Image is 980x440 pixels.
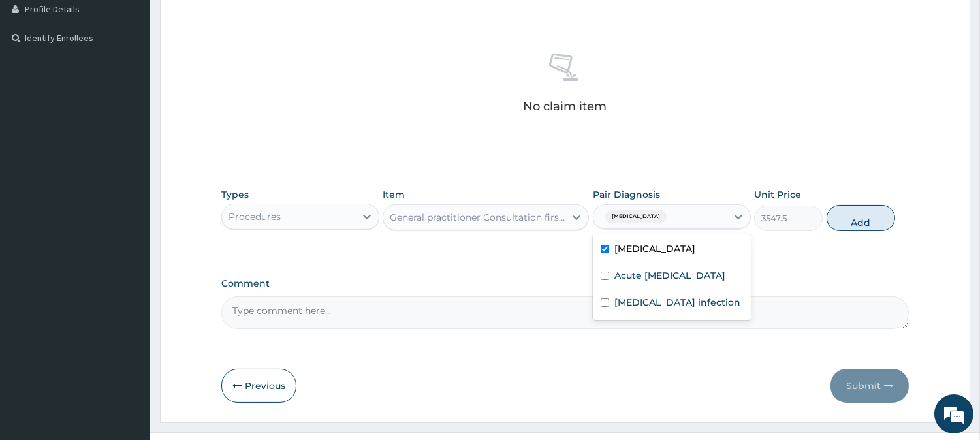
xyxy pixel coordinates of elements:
[827,205,895,231] button: Add
[221,369,296,403] button: Previous
[830,369,909,403] button: Submit
[754,188,801,201] label: Unit Price
[523,100,607,113] p: No claim item
[614,242,695,255] label: [MEDICAL_DATA]
[390,211,566,224] div: General practitioner Consultation first outpatient consultation
[614,269,725,282] label: Acute [MEDICAL_DATA]
[214,7,245,38] div: Minimize live chat window
[605,210,667,223] span: [MEDICAL_DATA]
[221,189,249,200] label: Types
[614,296,740,309] label: [MEDICAL_DATA] infection
[24,65,53,98] img: d_794563401_company_1708531726252_794563401
[221,278,909,289] label: Comment
[7,298,249,343] textarea: Type your message and hit 'Enter'
[68,73,219,90] div: Chat with us now
[593,188,660,201] label: Pair Diagnosis
[229,210,281,223] div: Procedures
[76,135,180,267] span: We're online!
[383,188,405,201] label: Item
